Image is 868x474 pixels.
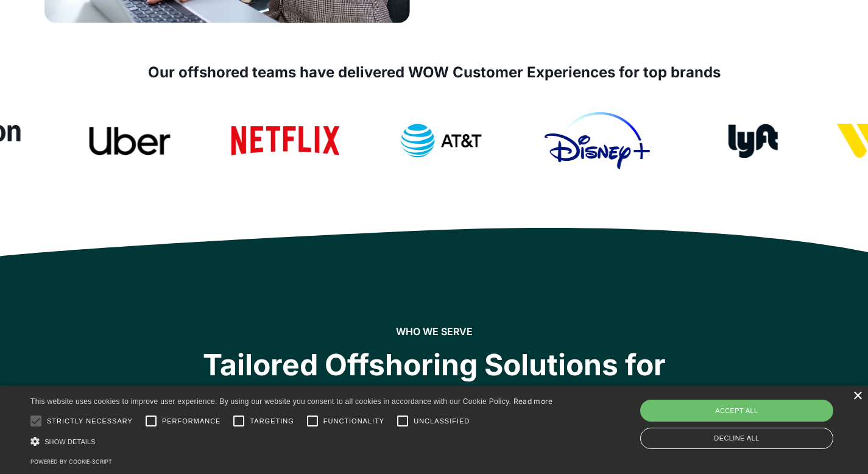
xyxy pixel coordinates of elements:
a: Powered by cookie-script [30,458,112,465]
span: Unclassified [414,416,470,426]
img: Netflix Logo [228,122,343,160]
img: tab_domain_overview_orange.svg [33,71,43,80]
h2: who we serve [396,326,473,338]
img: ATT Logo [399,122,483,160]
span: This website uses cookies to improve user experience. By using our website you consent to all coo... [30,397,511,406]
div: Domain: [DOMAIN_NAME] [32,32,134,41]
img: Uber Logo [84,122,175,160]
div: Tailored Offshoring Solutions for Every Industry [200,347,668,417]
span: Functionality [323,416,384,426]
div: Accept all [640,400,833,422]
a: Read more [513,397,553,406]
span: Show details [44,438,96,445]
div: Decline all [640,428,833,449]
span: Strictly necessary [47,416,133,426]
div: Domain Overview [46,72,109,80]
img: Disney+ Logo [545,112,650,169]
div: Keywords by Traffic [135,72,205,80]
img: LYFT Logo [728,124,778,158]
img: tab_keywords_by_traffic_grey.svg [121,71,131,80]
div: Our offshored teams have delivered WOW Customer Experiences for top brands [44,62,824,83]
div: Close [853,392,862,401]
iframe: Chat Widget [807,416,868,474]
div: Show details [30,435,553,448]
span: Targeting [250,416,294,426]
span: Performance [162,416,221,426]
